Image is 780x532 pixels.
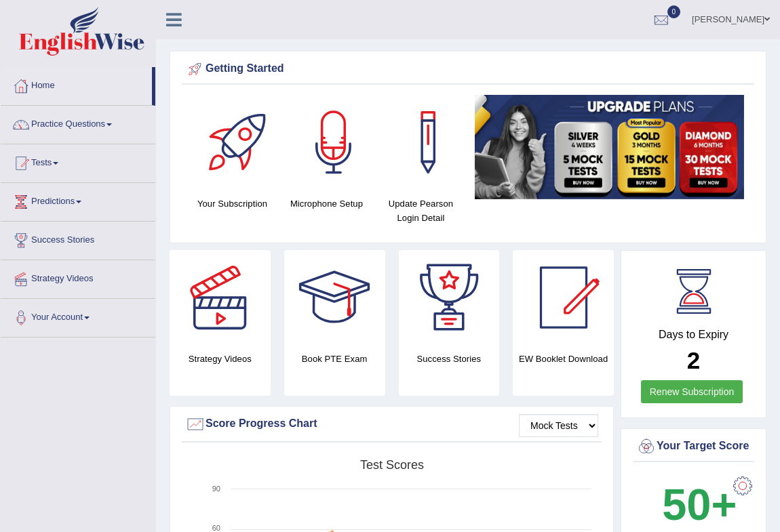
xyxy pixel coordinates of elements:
[1,67,152,101] a: Home
[641,380,743,403] a: Renew Subscription
[185,59,751,79] div: Getting Started
[212,524,220,532] text: 60
[1,299,155,333] a: Your Account
[1,260,155,294] a: Strategy Videos
[636,329,751,341] h4: Days to Expiry
[475,95,744,199] img: small5.jpg
[1,183,155,217] a: Predictions
[1,106,155,140] a: Practice Questions
[667,5,681,18] span: 0
[381,197,461,225] h4: Update Pearson Login Detail
[360,458,424,472] tspan: Test scores
[662,480,737,529] b: 50+
[399,352,500,366] h4: Success Stories
[1,144,155,178] a: Tests
[286,197,367,211] h4: Microphone Setup
[284,352,385,366] h4: Book PTE Exam
[185,414,598,434] div: Score Progress Chart
[636,436,751,457] div: Your Target Score
[687,347,700,373] b: 2
[192,197,273,211] h4: Your Subscription
[513,352,614,366] h4: EW Booklet Download
[1,222,155,255] a: Success Stories
[170,352,271,366] h4: Strategy Videos
[212,485,220,493] text: 90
